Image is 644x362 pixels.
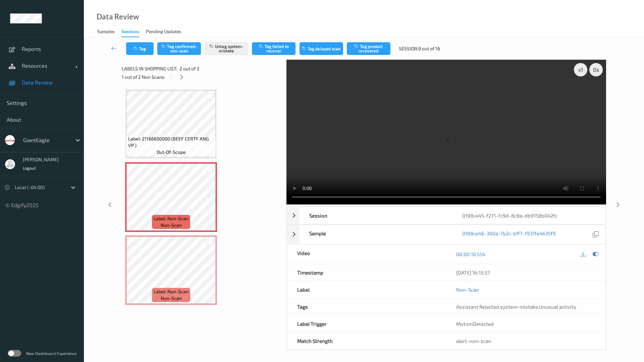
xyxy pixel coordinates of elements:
button: Untag system-mistake [205,42,248,55]
span: 9 out of 16 [418,45,440,52]
span: Unusual activity [539,304,576,310]
a: Pending Updates [146,27,188,37]
div: Session [299,207,452,224]
div: x 1 [574,63,587,76]
span: non-scan [161,222,182,229]
div: Pending Updates [146,28,181,37]
div: Label Trigger [287,315,446,332]
div: Data Review [97,13,139,20]
span: non-scan [161,295,182,302]
span: , , [456,304,576,310]
div: Sample [299,225,452,244]
button: Tag product recovered [347,42,390,55]
div: Timestamp [287,264,446,281]
div: Match Strength [287,333,446,349]
span: Label: Non-Scan [154,215,189,222]
button: Tag delayed scan [300,42,343,55]
div: MotionDetected [446,315,605,332]
div: 0198ce45-f271-7c9d-8c8a-db9158b042fc [452,207,605,224]
a: 0198ce46-300a-7b2c-bff7-f931fe4b35f9 [462,230,556,239]
button: Tag failed to recover [252,42,296,55]
span: Labels in shopping list: [122,65,177,72]
span: Session: [399,45,418,52]
span: 2 out of 3 [179,65,199,72]
div: Label [287,281,446,298]
span: Assistant Rejected [456,304,499,310]
div: Session0198ce45-f271-7c9d-8c8a-db9158b042fc [287,207,606,224]
span: out-of-scope [157,149,186,156]
div: Video [287,245,446,264]
a: Non-Scan [456,286,479,293]
span: Label: 21166600000 (BEEF CERTF ANG VP ) [128,135,214,149]
div: alert-non-scan [456,338,595,344]
div: Sample0198ce46-300a-7b2c-bff7-f931fe4b35f9 [287,225,606,244]
div: Tags [287,298,446,315]
a: Samples [97,27,121,37]
a: Sessions [121,27,146,37]
div: 0 s [589,63,603,76]
span: Label: Non-Scan [154,288,189,295]
div: [DATE] 16:15:57 [456,269,595,276]
div: 1 out of 2 Non Scans [122,73,282,81]
span: system-mistake [500,304,538,310]
div: Sessions [121,28,139,37]
button: Tag [126,42,154,55]
button: Tag confirmed-non-scan [157,42,201,55]
div: Samples [97,28,115,37]
a: 00:00:10.554 [456,251,485,257]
